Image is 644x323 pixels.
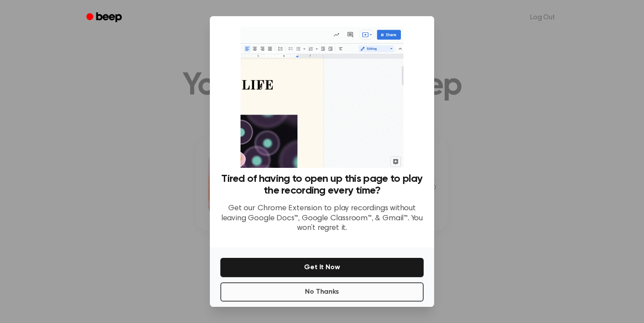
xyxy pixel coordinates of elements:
img: Beep extension in action [241,27,403,168]
button: No Thanks [220,282,424,302]
button: Get It Now [220,258,424,277]
a: Log Out [521,7,564,28]
a: Beep [80,9,130,26]
p: Get our Chrome Extension to play recordings without leaving Google Docs™, Google Classroom™, & Gm... [220,204,424,233]
h3: Tired of having to open up this page to play the recording every time? [220,173,424,197]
